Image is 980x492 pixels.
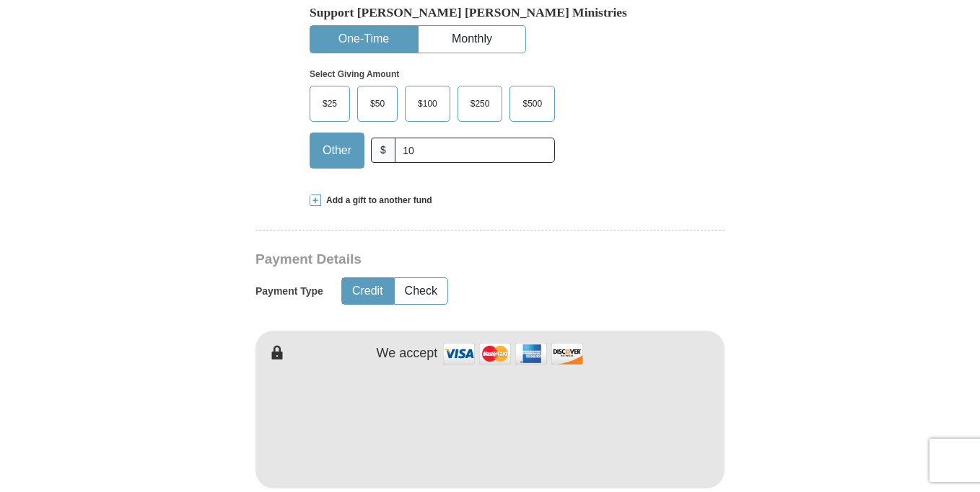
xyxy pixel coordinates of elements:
[342,278,393,305] button: Credit
[515,93,549,115] span: $500
[419,26,525,53] button: Monthly
[377,346,438,362] h4: We accept
[371,138,395,163] span: $
[411,93,445,115] span: $100
[321,194,432,207] span: Add a gift to another fund
[441,338,585,369] img: credit cards accepted
[255,285,323,298] h5: Payment Type
[395,138,555,163] input: Other Amount
[310,5,670,20] h5: Support [PERSON_NAME] [PERSON_NAME] Ministries
[315,93,344,115] span: $25
[463,93,497,115] span: $250
[255,251,624,268] h3: Payment Details
[310,69,399,79] strong: Select Giving Amount
[315,140,359,161] span: Other
[395,278,447,305] button: Check
[310,26,417,53] button: One-Time
[363,93,392,115] span: $50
